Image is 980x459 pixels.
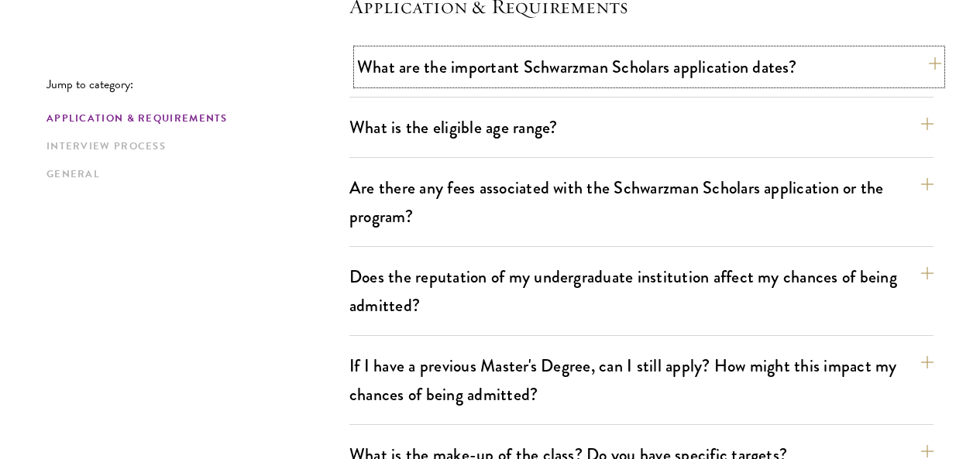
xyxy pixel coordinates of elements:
[46,77,349,91] p: Jump to category:
[46,111,340,127] a: Application & Requirements
[349,110,934,145] button: What is the eligible age range?
[357,50,941,84] button: What are the important Schwarzman Scholars application dates?
[349,259,934,323] button: Does the reputation of my undergraduate institution affect my chances of being admitted?
[46,139,340,155] a: Interview Process
[46,166,340,183] a: General
[349,170,934,234] button: Are there any fees associated with the Schwarzman Scholars application or the program?
[349,348,934,412] button: If I have a previous Master's Degree, can I still apply? How might this impact my chances of bein...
